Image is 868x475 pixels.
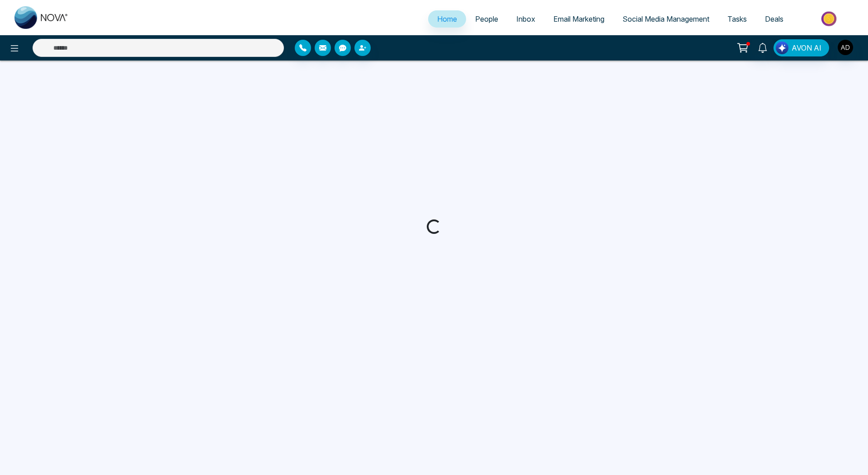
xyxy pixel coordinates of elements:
[776,42,788,54] img: Lead Flow
[516,14,535,23] span: Inbox
[544,10,613,28] a: Email Marketing
[727,14,747,23] span: Tasks
[14,6,69,29] img: Nova CRM Logo
[838,40,853,55] img: User Avatar
[774,39,829,56] button: AVON AI
[756,10,793,28] a: Deals
[466,10,507,28] a: People
[718,10,756,28] a: Tasks
[475,14,498,23] span: People
[507,10,544,28] a: Inbox
[623,14,709,23] span: Social Media Management
[428,10,466,28] a: Home
[613,10,718,28] a: Social Media Management
[792,42,821,53] span: AVON AI
[765,14,783,23] span: Deals
[437,14,457,23] span: Home
[553,14,604,23] span: Email Marketing
[797,9,863,29] img: Market-place.gif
